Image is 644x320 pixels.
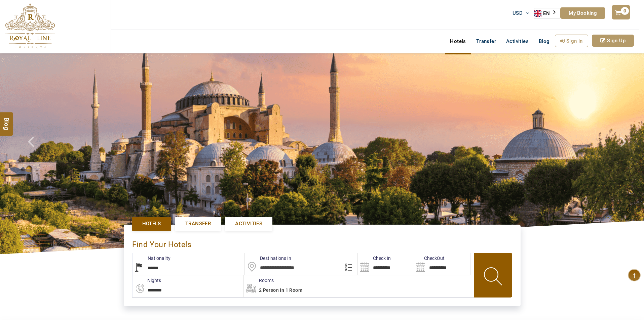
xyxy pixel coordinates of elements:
[414,255,445,262] label: CheckOut
[5,3,55,48] img: The Royal Line Holidays
[612,5,630,19] a: 0
[235,220,262,227] span: Activities
[185,220,211,227] span: Transfer
[445,35,471,48] a: Hotels
[612,53,644,254] a: Check next image
[245,255,291,262] label: Destinations In
[244,277,274,284] label: Rooms
[132,255,171,262] label: Nationality
[132,277,161,284] label: nights
[414,253,470,275] input: Search
[19,53,51,254] a: Check next prev
[534,8,560,19] div: Language
[560,7,605,19] a: My Booking
[534,8,560,19] aside: Language selected: English
[259,287,302,293] span: 2 Person in 1 Room
[358,255,391,262] label: Check In
[175,217,221,231] a: Transfer
[358,253,414,275] input: Search
[225,217,272,231] a: Activities
[501,35,534,48] a: Activities
[534,35,555,48] a: Blog
[132,217,171,231] a: Hotels
[471,35,501,48] a: Transfer
[555,35,588,47] a: Sign In
[142,220,161,227] span: Hotels
[534,8,560,18] a: EN
[621,7,629,15] span: 0
[132,233,512,253] div: Find Your Hotels
[592,35,634,47] a: Sign Up
[2,117,11,123] span: Blog
[513,10,523,16] span: USD
[539,38,550,44] span: Blog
